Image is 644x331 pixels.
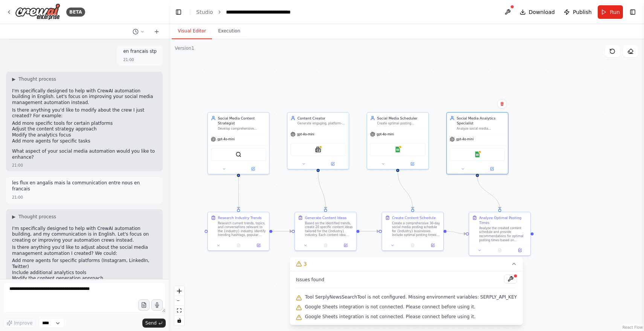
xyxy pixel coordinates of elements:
g: Edge from 219854bc-faa9-44fb-891e-269e34a5f310 to 1c24a5c2-3c02-497b-a982-98f6cd11506a [359,229,379,234]
div: Create Content Schedule [392,215,436,220]
button: Switch to previous chat [130,27,148,36]
nav: breadcrumb [196,8,311,16]
div: React Flow controls [174,286,184,325]
button: Improve [3,318,36,328]
button: Run [598,5,623,19]
button: Start a new chat [151,27,163,36]
span: Publish [573,8,592,16]
button: Delete node [497,99,507,109]
p: en francais stp [123,49,157,55]
span: ▶ [12,214,15,220]
button: Visual Editor [172,23,212,39]
li: Add more agents for specific tasks [12,138,157,144]
div: Based on the identified trends, create 20 specific content ideas tailored for the {industry} indu... [305,221,353,237]
span: Download [529,8,555,16]
div: Analyze Optimal Posting Times [479,215,527,225]
button: No output available [315,242,336,248]
button: Open in side panel [511,247,528,253]
div: Social Media Analytics Specialist [457,116,505,126]
span: Google Sheets integration is not connected. Please connect before using it. [305,304,476,310]
span: Google Sheets integration is not connected. Please connect before using it. [305,314,476,320]
span: 3 [304,260,307,268]
button: Open in side panel [424,242,441,248]
span: Run [610,8,620,16]
g: Edge from 8c76b12f-4287-4e8b-803f-7a770f790760 to 219854bc-faa9-44fb-891e-269e34a5f310 [316,172,328,209]
button: Open in side panel [337,242,354,248]
div: 21:00 [12,195,23,200]
div: 21:00 [12,162,23,168]
button: No output available [489,247,510,253]
button: Hide left sidebar [173,7,184,17]
button: ▶Thought process [12,214,56,220]
g: Edge from 1c24a5c2-3c02-497b-a982-98f6cd11506a to 97d9080e-f5e9-48e1-adef-5e23eaf58063 [447,229,466,236]
span: gpt-4o-mini [297,132,314,136]
img: Google Sheets [395,147,401,153]
img: SerplyNewsSearchTool [315,147,321,153]
a: Studio [196,9,213,15]
li: Adjust the content strategy approach [12,126,157,132]
span: ▶ [12,76,15,82]
div: Analyze Optimal Posting TimesAnalyze the created content schedule and provide recommendations for... [469,212,531,256]
button: Show right sidebar [627,7,638,17]
div: Content CreatorGenerate engaging, platform-specific content ideas and copy for {industry} busines... [287,112,349,169]
g: Edge from 7af0b4e8-7e26-43b8-9e86-c346f568451f to 97d9080e-f5e9-48e1-adef-5e23eaf58063 [475,177,502,209]
div: Create Content ScheduleCreate a comprehensive 30-day social media posting schedule for {industry}... [382,212,444,251]
button: ▶Thought process [12,76,56,82]
div: Research Industry Trends [218,215,261,220]
div: Create optimal posting schedules for {industry} businesses across multiple platforms, manage cont... [377,121,425,126]
p: Is there anything you'd like to adjust about the social media management automation I created? We... [12,245,157,256]
g: Edge from b8d19fc3-6a75-4b90-8f12-4f8713fd2dec to cc6dcf1c-326c-4d9b-9753-01af4512e228 [236,177,241,209]
div: Generate engaging, platform-specific content ideas and copy for {industry} businesses, including ... [298,121,346,126]
img: SerperDevTool [235,152,241,158]
g: Edge from cc6dcf1c-326c-4d9b-9753-01af4512e228 to 219854bc-faa9-44fb-891e-269e34a5f310 [272,229,292,234]
div: Generate Content IdeasBased on the identified trends, create 20 specific content ideas tailored f... [295,212,357,251]
button: Open in side panel [250,242,267,248]
a: React Flow attribution [623,325,643,329]
p: les flux en angalis mais la communication entre nous en francais [12,180,157,192]
div: Content Creator [298,116,346,121]
div: Social Media Content StrategistDevelop comprehensive content strategies for {industry} businesses... [208,112,270,174]
button: zoom in [174,286,184,296]
div: Generate Content Ideas [305,215,347,220]
span: Thought process [18,76,56,82]
li: Include additional analytics tools [12,270,157,276]
div: Analyze social media performance metrics, identify engagement patterns, and provide actionable in... [457,127,505,131]
button: Open in side panel [398,161,426,167]
div: 21:00 [123,57,134,63]
button: Open in side panel [239,166,267,172]
p: I'm specifically designed to help with CrewAI automation building, and my communication is in Eng... [12,226,157,244]
div: BETA [66,8,85,17]
li: Add more agents for specific platforms (Instagram, LinkedIn, Twitter) [12,258,157,270]
button: Click to speak your automation idea [151,299,163,311]
div: Research Industry TrendsResearch current trends, topics, and conversations relevant to the {indus... [208,212,270,251]
span: Issues found [296,277,325,283]
div: Social Media SchedulerCreate optimal posting schedules for {industry} businesses across multiple ... [367,112,429,169]
button: Send [142,319,166,328]
button: Open in side panel [478,166,506,172]
span: gpt-4o-mini [456,137,473,141]
p: What aspect of your social media automation would you like to enhance? [12,149,157,160]
g: Edge from f91f9327-be89-4a6c-a7d3-01cb32428c14 to 1c24a5c2-3c02-497b-a982-98f6cd11506a [395,172,415,209]
li: Add more specific tools for certain platforms [12,121,157,127]
button: Upload files [138,299,150,311]
button: Publish [561,5,595,19]
div: Social Media Analytics SpecialistAnalyze social media performance metrics, identify engagement pa... [446,112,508,174]
img: Google Sheets [475,152,481,158]
div: Social Media Scheduler [377,116,425,121]
span: gpt-4o-mini [377,132,394,136]
button: fit view [174,306,184,316]
img: Logo [15,3,60,20]
button: 3 [290,257,523,271]
div: Social Media Content Strategist [218,116,266,126]
button: Execution [212,23,246,39]
button: zoom out [174,296,184,306]
li: Modify the analytics focus [12,132,157,138]
button: Download [517,5,558,19]
button: No output available [402,242,423,248]
span: Tool SerplyNewsSearchTool is not configured. Missing environment variables: SERPLY_API_KEY [305,294,517,300]
button: toggle interactivity [174,316,184,325]
div: Create a comprehensive 30-day social media posting schedule for {industry} businesses. Include op... [392,221,440,237]
button: Open in side panel [319,161,347,167]
span: Improve [14,320,32,326]
span: Send [145,320,157,326]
